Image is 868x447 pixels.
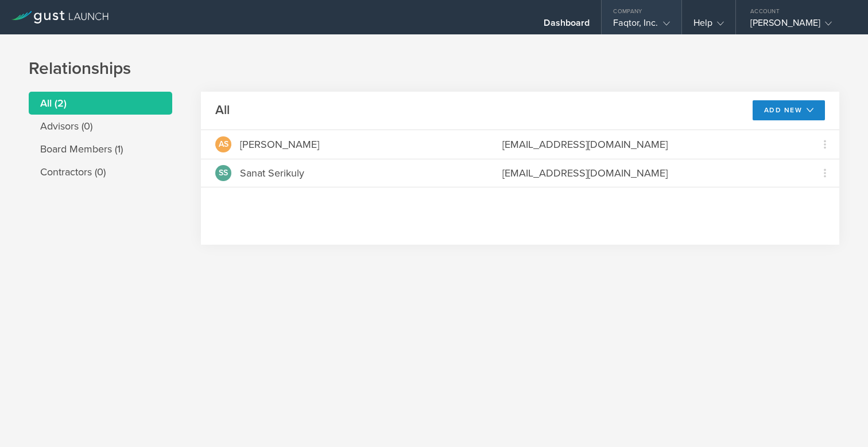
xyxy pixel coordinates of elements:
li: All (2) [29,92,172,115]
li: Advisors (0) [29,115,172,138]
span: AS [219,140,228,148]
div: Dashboard [544,17,590,34]
div: [EMAIL_ADDRESS][DOMAIN_NAME] [502,166,796,181]
div: [EMAIL_ADDRESS][DOMAIN_NAME] [502,137,796,152]
div: [PERSON_NAME] [750,17,848,34]
span: SS [219,169,228,177]
li: Board Members (1) [29,138,172,160]
div: Sanat Serikuly [240,166,304,181]
h2: All [215,102,230,119]
div: Help [693,17,724,34]
li: Contractors (0) [29,160,172,183]
div: [PERSON_NAME] [240,137,319,152]
button: Add New [753,100,826,120]
div: Faqtor, Inc. [613,17,669,34]
iframe: Chat Widget [811,392,868,447]
h1: Relationships [29,57,839,80]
